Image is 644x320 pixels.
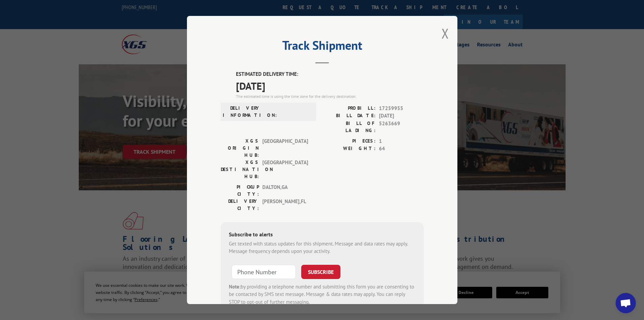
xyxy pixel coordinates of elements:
[322,105,376,112] label: PROBILL:
[322,120,376,134] label: BILL OF LADING:
[262,159,308,180] span: [GEOGRAPHIC_DATA]
[322,112,376,120] label: BILL DATE:
[221,159,259,180] label: XGS DESTINATION HUB:
[223,105,261,119] label: DELIVERY INFORMATION:
[322,145,376,153] label: WEIGHT:
[379,120,424,134] span: 5263669
[262,137,308,159] span: [GEOGRAPHIC_DATA]
[221,137,259,159] label: XGS ORIGIN HUB:
[229,240,415,255] div: Get texted with status updates for this shipment. Message and data rates may apply. Message frequ...
[379,112,424,120] span: [DATE]
[322,137,376,145] label: PIECES:
[262,198,308,212] span: [PERSON_NAME] , FL
[301,265,340,279] button: SUBSCRIBE
[229,283,415,306] div: by providing a telephone number and submitting this form you are consenting to be contacted by SM...
[221,198,259,212] label: DELIVERY CITY:
[262,184,308,198] span: DALTON , GA
[616,293,636,313] div: Open chat
[221,41,424,54] h2: Track Shipment
[379,105,424,112] span: 17259955
[221,184,259,198] label: PICKUP CITY:
[236,70,424,78] label: ESTIMATED DELIVERY TIME:
[379,145,424,153] span: 64
[232,265,296,279] input: Phone Number
[229,230,415,240] div: Subscribe to alerts
[442,24,449,42] button: Close modal
[379,137,424,145] span: 1
[236,78,424,93] span: [DATE]
[229,283,241,290] strong: Note:
[236,93,424,100] div: The estimated time is using the time zone for the delivery destination.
